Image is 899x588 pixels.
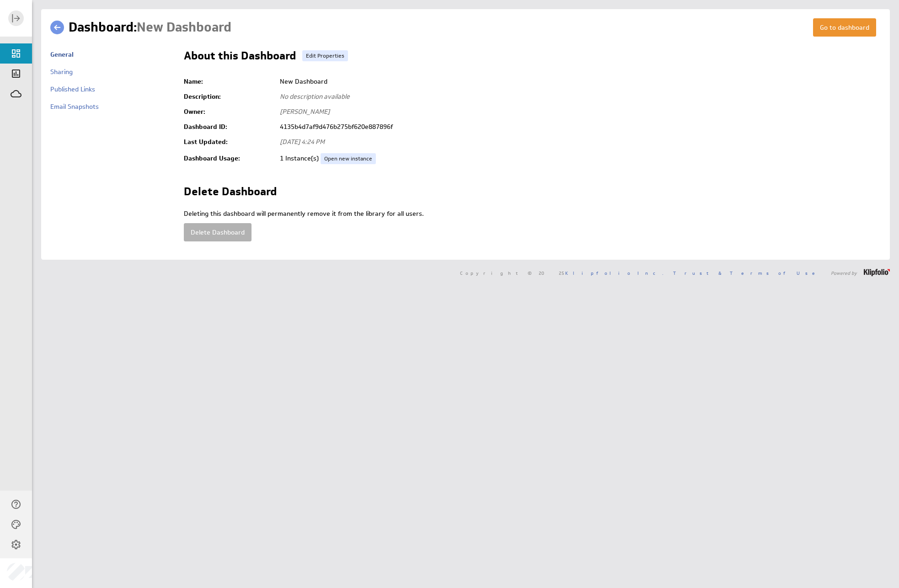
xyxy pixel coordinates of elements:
[184,74,275,89] td: Name:
[302,50,348,61] a: Edit Properties
[8,537,24,552] div: Account and settings
[673,270,821,276] a: Trust & Terms of Use
[184,50,296,65] h2: About this Dashboard
[184,104,275,119] td: Owner:
[184,119,275,134] td: Dashboard ID:
[69,18,231,37] h1: Dashboard:
[275,150,881,168] td: 1 Instance(s)
[184,89,275,104] td: Description:
[184,223,252,241] button: Delete Dashboard
[275,119,881,134] td: 4135b4d7af9d476b275bf620e887896f
[565,270,664,276] a: Klipfolio Inc.
[321,153,376,164] a: Open new instance
[184,134,275,150] td: Last Updated:
[137,19,231,36] span: New Dashboard
[275,74,881,89] td: New Dashboard
[11,539,21,550] svg: Account and settings
[280,92,350,101] span: No description available
[813,18,876,37] a: Go to dashboard
[184,186,277,201] h2: Delete Dashboard
[50,68,73,76] a: Sharing
[11,519,21,530] svg: Themes
[460,271,664,275] span: Copyright © 2025
[864,269,890,276] img: logo-footer.png
[280,138,325,146] span: [DATE] 4:24 PM
[50,50,74,59] a: General
[50,85,95,93] a: Published Links
[8,517,24,532] div: Themes
[8,497,24,512] div: Help
[184,150,275,168] td: Dashboard Usage:
[831,271,857,275] span: Powered by
[8,11,24,26] div: Expand
[50,102,99,111] a: Email Snapshots
[184,209,881,219] p: Deleting this dashboard will permanently remove it from the library for all users.
[280,107,330,116] span: [PERSON_NAME]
